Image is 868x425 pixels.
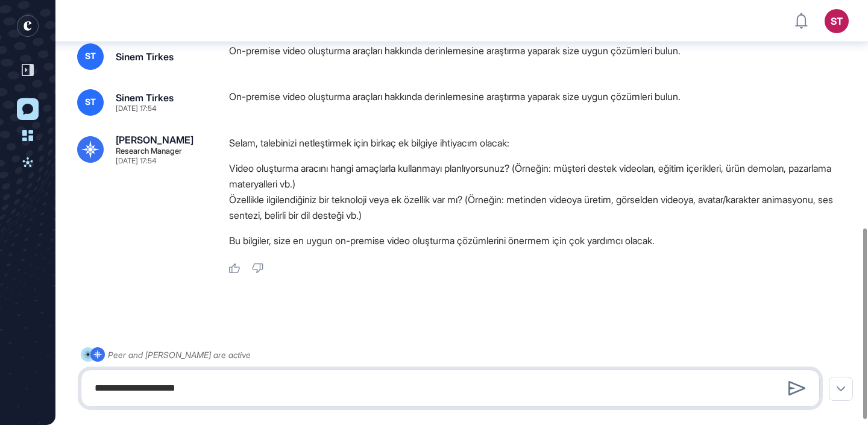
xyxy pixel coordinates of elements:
div: On-premise video oluşturma araçları hakkında derinlemesine araştırma yaparak size uygun çözümleri... [229,89,856,116]
div: [PERSON_NAME] [116,135,193,145]
div: Sinem Tirkes [116,93,174,102]
p: Bu bilgiler, size en uygun on-premise video oluşturma çözümlerini önermem için çok yardımcı olacak. [229,233,856,248]
div: On-premise video oluşturma araçları hakkında derinlemesine araştırma yaparak size uygun çözümleri... [229,43,856,70]
div: [DATE] 17:54 [116,105,156,112]
div: Sinem Tirkes [116,52,174,61]
li: Özellikle ilgilendiğiniz bir teknoloji veya ek özellik var mı? (Örneğin: metinden videoya üretim,... [229,192,856,223]
span: ST [85,97,96,107]
div: [DATE] 17:54 [116,157,156,165]
li: Video oluşturma aracını hangi amaçlarla kullanmayı planlıyorsunuz? (Örneğin: müşteri destek video... [229,160,856,192]
span: ST [85,51,96,61]
p: Selam, talebinizi netleştirmek için birkaç ek bilgiye ihtiyacım olacak: [229,135,856,151]
div: entrapeer-logo [17,15,39,37]
div: Research Manager [116,147,182,155]
div: Peer and [PERSON_NAME] are active [108,347,251,362]
button: ST [825,9,849,33]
